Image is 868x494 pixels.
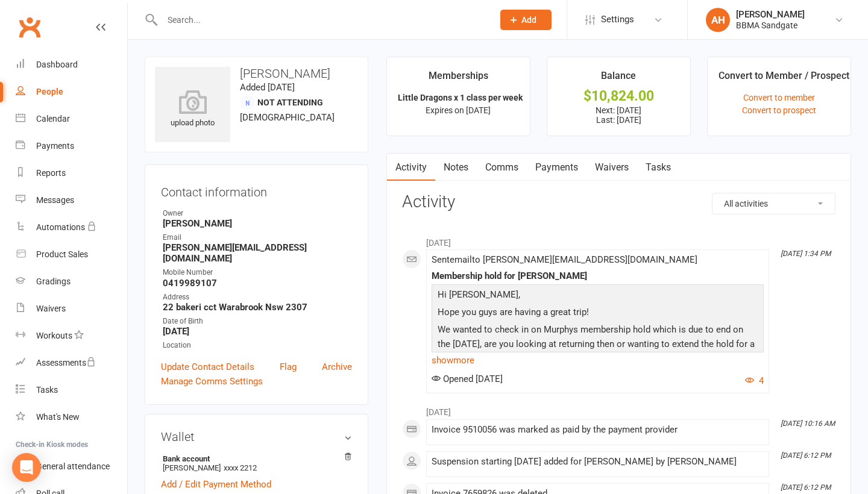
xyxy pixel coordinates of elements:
h3: Activity [402,193,835,211]
div: Location [163,340,352,351]
a: Convert to prospect [742,105,816,115]
div: People [36,87,63,96]
a: Automations [16,214,127,241]
time: Added [DATE] [240,82,295,93]
i: [DATE] 1:34 PM [781,249,831,258]
div: Address [163,292,352,303]
div: Product Sales [36,249,88,259]
a: Messages [16,187,127,214]
div: Date of Birth [163,316,352,327]
div: Payments [36,141,74,151]
li: [DATE] [402,399,835,419]
div: Memberships [429,68,488,90]
a: Payments [16,133,127,160]
div: Dashboard [36,60,78,69]
a: Waivers [587,154,637,181]
div: Mobile Number [163,267,352,278]
div: Reports [36,168,66,178]
div: BBMA Sandgate [736,20,805,31]
div: What's New [36,412,80,422]
div: Convert to Member / Prospect [719,68,849,90]
a: show more [432,352,764,369]
h3: Wallet [161,430,352,443]
span: Sent email to [PERSON_NAME][EMAIL_ADDRESS][DOMAIN_NAME] [432,254,697,265]
li: [PERSON_NAME] [161,452,352,474]
a: Dashboard [16,51,127,78]
a: Manage Comms Settings [161,374,263,389]
div: Invoice 9510056 was marked as paid by the payment provider [432,425,764,435]
a: Product Sales [16,241,127,268]
div: AH [706,8,730,32]
a: Archive [322,360,352,374]
a: Assessments [16,349,127,377]
h3: [PERSON_NAME] [155,67,358,80]
a: Flag [280,360,297,374]
a: Activity [387,154,435,181]
p: We wanted to check in on Murphys membership hold which is due to end on the [DATE], are you looki... [435,322,761,369]
a: Notes [435,154,477,181]
div: Open Intercom Messenger [12,453,41,482]
div: Waivers [36,304,66,313]
span: Opened [DATE] [432,374,503,384]
a: Waivers [16,295,127,322]
strong: 22 bakeri cct Warabrook Nsw 2307 [163,302,352,313]
a: Calendar [16,105,127,133]
a: Add / Edit Payment Method [161,477,271,492]
strong: Bank account [163,454,346,463]
div: Membership hold for [PERSON_NAME] [432,271,764,281]
a: Gradings [16,268,127,295]
a: Comms [477,154,527,181]
li: [DATE] [402,230,835,249]
input: Search... [159,11,485,28]
div: [PERSON_NAME] [736,9,805,20]
div: Owner [163,208,352,219]
a: Convert to member [743,93,815,102]
div: Workouts [36,331,72,340]
span: Expires on [DATE] [426,105,491,115]
div: Messages [36,195,74,205]
i: [DATE] 10:16 AM [781,419,835,428]
i: [DATE] 6:12 PM [781,451,831,460]
strong: [DATE] [163,326,352,337]
div: Tasks [36,385,58,395]
strong: 0419989107 [163,278,352,289]
div: Calendar [36,114,70,123]
span: Add [521,15,536,25]
p: Hi [PERSON_NAME], [435,287,761,305]
strong: [PERSON_NAME][EMAIL_ADDRESS][DOMAIN_NAME] [163,242,352,264]
div: Suspension starting [DATE] added for [PERSON_NAME] by [PERSON_NAME] [432,457,764,467]
a: General attendance kiosk mode [16,453,127,480]
p: Hope you guys are having a great trip! [435,305,761,322]
a: People [16,78,127,105]
button: 4 [745,374,764,388]
strong: Little Dragons x 1 class per week [398,93,523,102]
p: Next: [DATE] Last: [DATE] [558,105,679,125]
div: Gradings [36,277,71,286]
a: Clubworx [14,12,45,42]
div: Automations [36,222,85,232]
i: [DATE] 6:12 PM [781,483,831,492]
a: What's New [16,404,127,431]
a: Tasks [637,154,679,181]
div: Assessments [36,358,96,367]
span: Settings [601,6,634,33]
h3: Contact information [161,181,352,199]
div: $10,824.00 [558,90,679,102]
a: Update Contact Details [161,360,254,374]
div: General attendance [36,461,110,471]
div: Email [163,232,352,243]
div: Balance [601,68,636,90]
span: [DEMOGRAPHIC_DATA] [240,112,335,123]
a: Payments [527,154,587,181]
div: upload photo [155,90,230,130]
span: xxxx 2212 [224,463,257,472]
a: Reports [16,160,127,187]
a: Tasks [16,377,127,404]
span: Not Attending [257,98,323,107]
button: Add [500,10,552,30]
a: Workouts [16,322,127,349]
strong: [PERSON_NAME] [163,218,352,229]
